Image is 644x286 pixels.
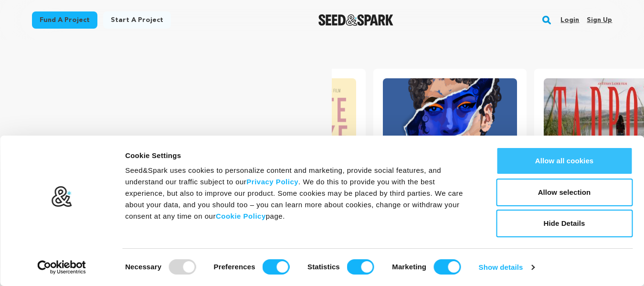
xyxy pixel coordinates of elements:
img: ESTA NOCHE image [383,78,517,170]
a: Sign up [587,12,612,28]
strong: Necessary [125,263,161,271]
legend: Consent Selection [125,255,125,256]
strong: Marketing [392,263,426,271]
a: Show details [479,260,534,275]
a: Cookie Policy [216,212,266,220]
a: Fund a project [32,11,97,29]
a: Privacy Policy [246,178,298,186]
strong: Preferences [214,263,255,271]
div: Cookie Settings [125,150,475,161]
a: Seed&Spark Homepage [318,14,393,26]
img: logo [51,186,73,208]
a: Start a project [103,11,171,29]
button: Allow selection [496,179,633,206]
img: Seed&Spark Logo Dark Mode [318,14,393,26]
a: Usercentrics Cookiebot - opens in a new window [20,260,104,275]
button: Allow all cookies [496,147,633,175]
a: Login [560,12,579,28]
button: Hide Details [496,210,633,237]
div: Seed&Spark uses cookies to personalize content and marketing, provide social features, and unders... [125,165,475,222]
strong: Statistics [307,263,340,271]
